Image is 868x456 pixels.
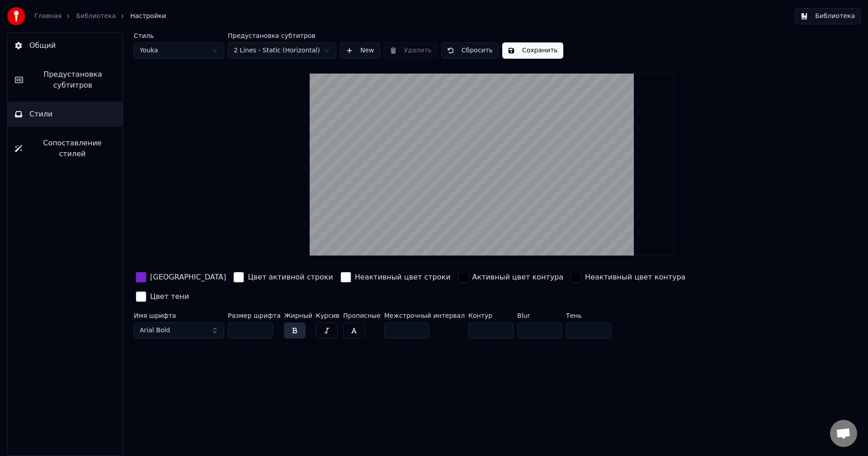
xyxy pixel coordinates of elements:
[150,272,226,283] div: [GEOGRAPHIC_DATA]
[566,312,611,319] label: Тень
[8,62,123,98] button: Предустановка субтитров
[456,270,566,284] button: Активный цвет контура
[34,12,61,21] a: Главная
[468,312,514,319] label: Контур
[228,312,280,319] label: Размер шрифта
[134,33,224,39] label: Стиль
[29,40,56,51] span: Общий
[8,102,123,127] button: Стили
[29,138,115,159] span: Сопоставление стилей
[228,33,336,39] label: Предустановка субтитров
[384,312,465,319] label: Межстрочный интервал
[150,291,189,302] div: Цвет тени
[316,312,340,319] label: Курсив
[340,42,380,59] button: New
[343,312,381,319] label: Прописные
[134,312,224,319] label: Имя шрифта
[284,312,312,319] label: Жирный
[29,109,53,120] span: Стили
[517,312,562,319] label: Blur
[140,326,170,335] span: Arial Bold
[30,69,115,91] span: Предустановка субтитров
[8,130,123,167] button: Сопоставление стилей
[134,270,228,284] button: [GEOGRAPHIC_DATA]
[34,12,166,21] nav: breadcrumb
[830,420,857,447] a: Открытый чат
[472,272,564,283] div: Активный цвет контура
[569,270,687,284] button: Неактивный цвет контура
[7,7,25,25] img: youka
[355,272,451,283] div: Неактивный цвет строки
[795,8,861,24] button: Библиотека
[502,42,563,59] button: Сохранить
[248,272,333,283] div: Цвет активной строки
[441,42,499,59] button: Сбросить
[231,270,335,284] button: Цвет активной строки
[585,272,685,283] div: Неактивный цвет контура
[130,12,166,21] span: Настройки
[339,270,453,284] button: Неактивный цвет строки
[8,33,123,58] button: Общий
[134,289,191,304] button: Цвет тени
[76,12,116,21] a: Библиотека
